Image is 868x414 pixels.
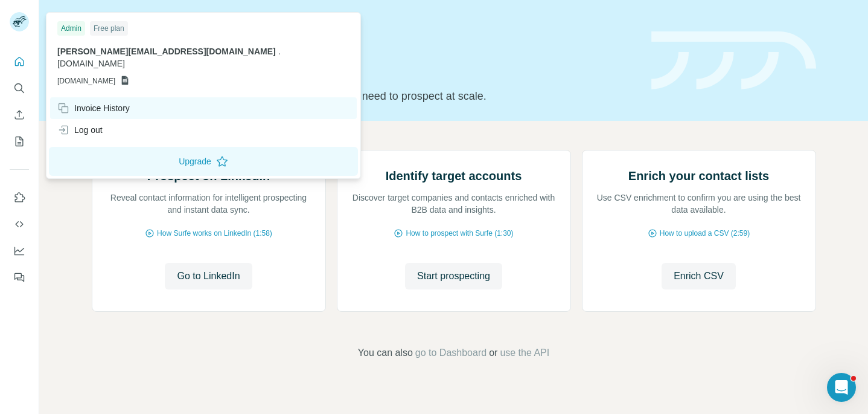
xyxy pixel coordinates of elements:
p: Reveal contact information for intelligent prospecting and instant data sync. [104,192,313,216]
span: How to upload a CSV (2:59) [660,228,750,239]
button: Go to LinkedIn [165,263,252,289]
button: Feedback [10,267,29,288]
h2: Enrich your contact lists [628,167,769,184]
button: My lists [10,131,29,152]
span: You can also [358,346,413,360]
div: Invoice History [57,102,130,114]
span: Enrich CSV [674,269,724,283]
span: [DOMAIN_NAME] [57,76,115,86]
button: Use Surfe API [10,213,29,235]
button: Search [10,77,29,99]
button: Use Surfe on LinkedIn [10,187,29,209]
div: Quick start [92,22,637,34]
button: Enrich CSV [10,104,29,126]
span: or [489,346,497,360]
button: Quick start [10,51,29,73]
button: Upgrade [49,147,358,176]
p: Use CSV enrichment to confirm you are using the best data available. [595,192,803,216]
button: Enrich CSV [662,263,736,289]
p: Discover target companies and contacts enriched with B2B data and insights. [349,192,558,216]
span: [PERSON_NAME][EMAIL_ADDRESS][DOMAIN_NAME] [57,47,276,56]
span: How to prospect with Surfe (1:30) [406,228,513,239]
p: Pick your starting point and we’ll provide everything you need to prospect at scale. [92,88,637,105]
div: Admin [57,21,85,36]
iframe: Intercom live chat [827,373,856,402]
span: How Surfe works on LinkedIn (1:58) [157,228,272,239]
span: Start prospecting [417,269,490,283]
button: Start prospecting [405,263,502,289]
span: [DOMAIN_NAME] [57,59,125,68]
button: go to Dashboard [415,346,487,360]
span: Go to LinkedIn [177,269,240,283]
h2: Identify target accounts [386,167,522,184]
h1: Let’s prospect together [92,56,637,80]
div: Log out [57,124,103,136]
span: . [278,47,281,56]
img: banner [651,31,816,90]
button: use the API [500,346,549,360]
div: Free plan [90,21,128,36]
button: Dashboard [10,240,29,262]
